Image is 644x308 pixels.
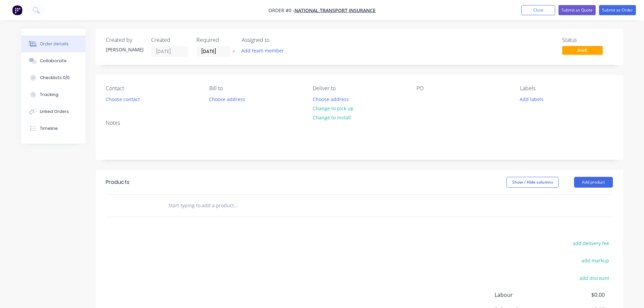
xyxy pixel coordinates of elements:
[516,94,547,103] button: Add labels
[206,94,249,103] button: Choose address
[106,46,143,53] div: [PERSON_NAME]
[242,46,288,55] button: Add team member
[574,177,613,188] button: Add product
[558,5,596,15] button: Submit as Quote
[599,5,636,15] button: Submit as Order
[562,46,603,54] span: Draft
[268,7,294,14] span: Order #0 -
[21,69,86,86] button: Checklists 0/0
[242,37,309,43] div: Assigned to
[313,85,405,92] div: Deliver to
[209,85,302,92] div: Bill to
[40,75,70,81] div: Checklists 0/0
[21,120,86,137] button: Timeline
[554,291,604,299] span: $0.00
[12,5,22,15] img: Factory
[506,177,559,188] button: Show / Hide columns
[106,178,129,186] div: Products
[40,41,69,47] div: Order details
[40,125,58,132] div: Timeline
[21,86,86,103] button: Tracking
[576,273,613,282] button: add discount
[21,52,86,69] button: Collaborate
[21,103,86,120] button: Linked Orders
[168,199,303,212] input: Start typing to add a product...
[309,113,354,122] button: Change to install
[416,85,509,92] div: PO
[520,85,613,92] div: Labels
[196,37,234,43] div: Required
[102,94,143,103] button: Choose contact
[106,85,198,92] div: Contact
[106,120,613,126] div: Notes
[521,5,555,15] button: Close
[309,94,352,103] button: Choose address
[294,7,376,14] a: National Transport Insurance
[578,256,613,265] button: add markup
[495,291,555,299] span: Labour
[309,104,357,113] button: Change to pick up
[40,92,58,98] div: Tracking
[562,37,613,43] div: Status
[151,37,188,43] div: Created
[40,109,69,115] div: Linked Orders
[238,46,287,55] button: Add team member
[21,35,86,52] button: Order details
[106,37,143,43] div: Created by
[40,58,67,64] div: Collaborate
[569,239,613,248] button: add delivery fee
